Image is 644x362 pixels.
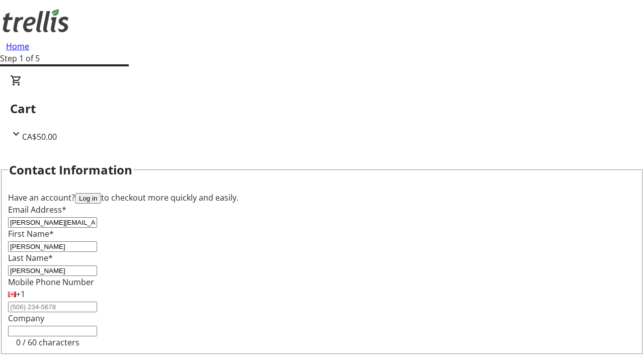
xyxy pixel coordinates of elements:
[9,161,132,179] h2: Contact Information
[8,204,66,215] label: Email Address*
[8,252,53,263] label: Last Name*
[75,193,101,204] button: Log in
[8,313,44,324] label: Company
[10,74,634,143] div: CartCA$50.00
[22,131,57,142] span: CA$50.00
[8,277,94,288] label: Mobile Phone Number
[8,302,97,312] input: (506) 234-5678
[16,337,79,348] tr-character-limit: 0 / 60 characters
[8,192,636,204] div: Have an account? to checkout more quickly and easily.
[10,100,634,118] h2: Cart
[8,228,54,239] label: First Name*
